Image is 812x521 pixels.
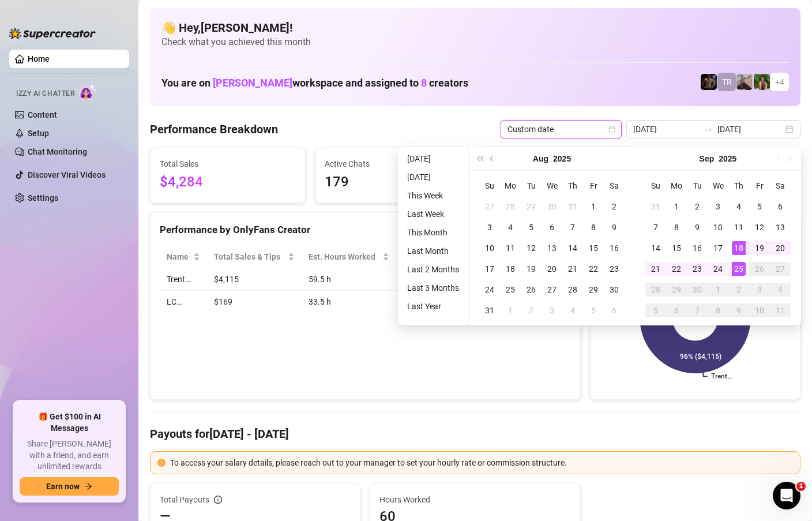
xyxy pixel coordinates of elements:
span: swap-right [704,125,713,134]
div: 1 [587,200,600,213]
span: 179 [325,171,461,193]
div: 2 [690,200,704,213]
td: 2025-07-29 [521,196,542,217]
div: 4 [773,283,787,297]
div: 11 [732,220,746,234]
th: Su [645,175,666,196]
div: 26 [524,283,538,297]
div: 13 [545,241,559,255]
div: 24 [711,262,725,276]
td: 2025-09-28 [645,279,666,300]
div: 4 [503,220,517,234]
div: 31 [566,200,580,213]
td: 2025-08-31 [645,196,666,217]
div: Performance by OnlyFans Creator [160,222,571,238]
td: 2025-09-11 [728,217,749,238]
div: 4 [566,303,580,317]
td: 2025-08-01 [583,196,604,217]
td: 2025-07-30 [542,196,562,217]
td: 2025-08-12 [521,238,542,258]
td: 2025-09-05 [583,300,604,321]
td: 2025-07-28 [500,196,521,217]
div: 12 [524,241,538,255]
td: 2025-08-24 [479,279,500,300]
div: 5 [649,303,663,317]
div: 16 [690,241,704,255]
td: 2025-08-17 [479,258,500,279]
td: 2025-08-10 [479,238,500,258]
div: 5 [753,200,766,213]
td: 2025-09-05 [749,196,770,217]
td: 2025-10-05 [645,300,666,321]
div: 6 [670,303,683,317]
td: 2025-08-30 [604,279,625,300]
h4: 👋 Hey, [PERSON_NAME] ! [161,20,789,36]
td: 2025-08-11 [500,238,521,258]
img: logo-BBDzfeDw.svg [9,28,96,39]
div: 27 [773,262,787,276]
h4: Payouts for [DATE] - [DATE] [150,426,800,442]
div: 8 [711,303,725,317]
div: 1 [503,303,517,317]
td: 2025-08-31 [479,300,500,321]
div: 21 [649,262,663,276]
div: 31 [649,200,663,213]
td: 2025-08-07 [562,217,583,238]
td: 2025-09-04 [728,196,749,217]
th: Tu [687,175,708,196]
td: 2025-08-15 [583,238,604,258]
td: 2025-09-09 [687,217,708,238]
div: 22 [587,262,600,276]
td: 2025-09-02 [687,196,708,217]
td: $169 [207,291,301,313]
span: Custom date [507,121,615,138]
td: LC… [160,291,207,313]
a: Settings [28,193,58,203]
td: 2025-08-23 [604,258,625,279]
div: 21 [566,262,580,276]
td: 2025-07-27 [479,196,500,217]
span: Total Sales & Tips [214,250,285,263]
div: 30 [607,283,621,297]
a: Chat Monitoring [28,147,87,156]
img: Trent [701,74,717,90]
th: We [542,175,562,196]
td: 2025-09-20 [770,238,791,258]
span: Name [167,250,191,263]
td: 2025-10-04 [770,279,791,300]
td: 2025-09-26 [749,258,770,279]
span: Earn now [46,482,80,491]
td: 2025-09-15 [666,238,687,258]
div: 10 [753,303,766,317]
div: 30 [545,200,559,213]
li: This Week [403,189,464,203]
td: 2025-08-22 [583,258,604,279]
td: 2025-09-06 [770,196,791,217]
th: Fr [583,175,604,196]
div: 27 [483,200,497,213]
li: [DATE] [403,170,464,184]
text: Trent… [711,373,732,381]
td: $4,115 [207,268,301,291]
div: 19 [753,241,766,255]
div: 10 [711,220,725,234]
div: 7 [566,220,580,234]
div: 23 [607,262,621,276]
td: 2025-08-20 [542,258,562,279]
td: 2025-09-27 [770,258,791,279]
div: 18 [503,262,517,276]
td: 2025-09-02 [521,300,542,321]
span: $4,284 [160,171,296,193]
a: Content [28,110,57,119]
th: Th [562,175,583,196]
li: Last 2 Months [403,263,464,276]
td: 2025-07-31 [562,196,583,217]
td: 2025-09-24 [708,258,728,279]
div: 2 [732,283,746,297]
div: 28 [503,200,517,213]
div: 3 [711,200,725,213]
td: 2025-09-19 [749,238,770,258]
span: exclamation-circle [157,459,166,467]
div: 7 [690,303,704,317]
img: LC [736,74,753,90]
